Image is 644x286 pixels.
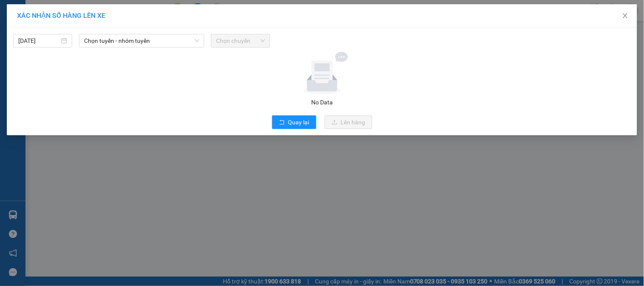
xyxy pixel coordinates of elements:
[272,115,316,129] button: rollbackQuay lại
[216,34,265,47] span: Chọn chuyến
[18,36,59,45] input: 12/10/2025
[613,4,637,28] button: Close
[622,12,629,19] span: close
[194,38,200,43] span: down
[12,98,632,107] div: No Data
[288,118,309,127] span: Quay lại
[279,119,285,126] span: rollback
[17,11,105,20] span: XÁC NHẬN SỐ HÀNG LÊN XE
[325,115,372,129] button: uploadLên hàng
[84,34,199,47] span: Chọn tuyến - nhóm tuyến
